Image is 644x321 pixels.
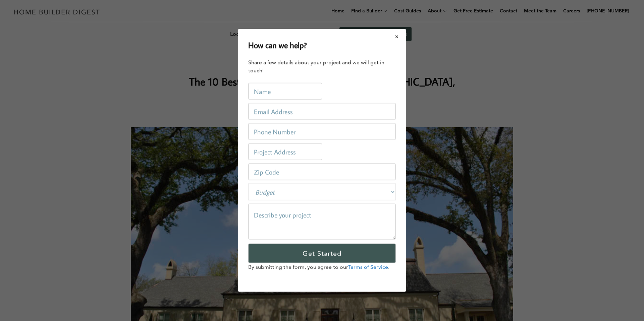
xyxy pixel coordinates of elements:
p: By submitting the form, you agree to our . [248,263,396,271]
div: Share a few details about your project and we will get in touch! [248,59,396,75]
input: Get Started [248,244,396,263]
input: Name [248,83,322,100]
input: Phone Number [248,123,396,140]
iframe: Drift Widget Chat Controller [610,287,636,313]
button: Close modal [388,30,406,44]
h2: How can we help? [248,39,307,51]
input: Email Address [248,103,396,120]
input: Project Address [248,144,322,160]
a: Terms of Service [348,264,388,270]
input: Zip Code [248,164,396,180]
